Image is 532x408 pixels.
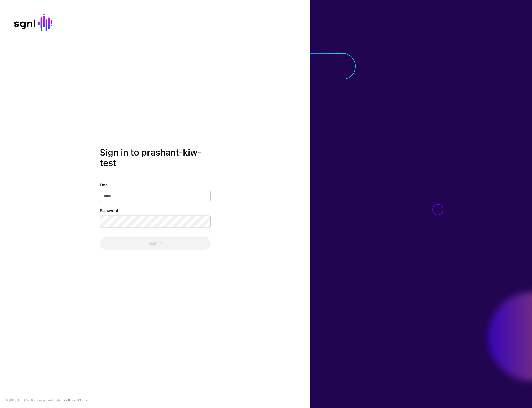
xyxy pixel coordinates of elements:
[100,182,110,187] label: Email
[100,207,118,213] label: Password
[100,147,211,169] h2: Sign in to prashant-kiw-test
[68,399,78,402] a: Privacy
[80,399,88,402] a: Terms
[6,398,88,402] div: © [URL], Inc. SGNL® is a registered trademark. &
